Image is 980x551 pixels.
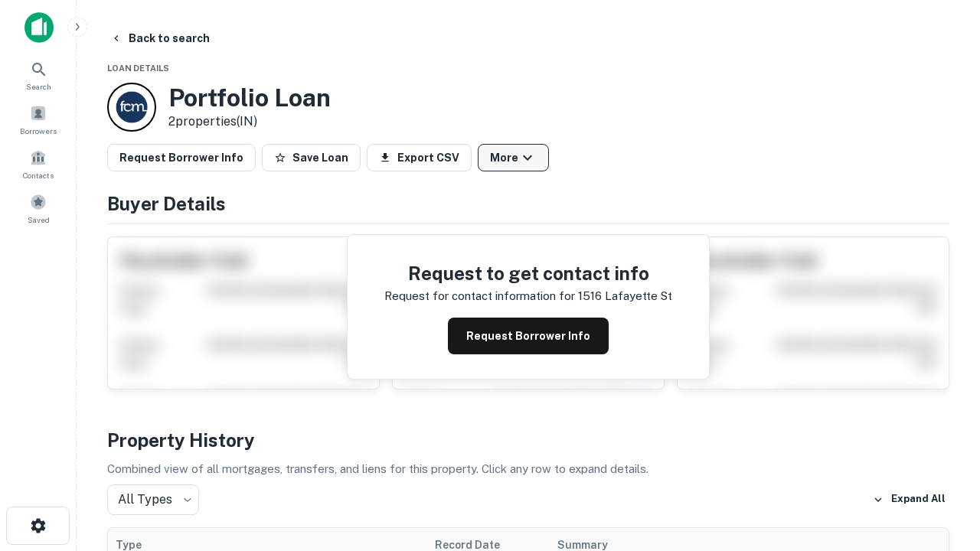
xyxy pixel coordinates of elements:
p: 2 properties (IN) [168,112,331,131]
h4: Buyer Details [107,190,949,217]
span: Loan Details [107,64,169,73]
a: Saved [5,187,72,229]
button: Save Loan [262,144,361,171]
a: Search [5,54,72,96]
span: Search [26,80,51,93]
button: Export CSV [367,144,472,171]
p: Combined view of all mortgages, transfers, and liens for this property. Click any row to expand d... [107,460,949,478]
h4: Property History [107,426,949,454]
p: Request for contact information for [384,287,575,305]
span: Contacts [23,169,54,181]
button: More [478,144,549,171]
img: capitalize-icon.png [24,12,54,43]
span: Saved [28,214,50,226]
h3: Portfolio Loan [168,83,331,112]
button: Back to search [104,24,216,52]
div: All Types [107,484,199,515]
button: Expand All [869,488,949,511]
button: Request Borrower Info [448,318,609,354]
a: Contacts [5,143,72,184]
button: Request Borrower Info [107,144,256,171]
span: Borrowers [20,125,57,137]
a: Borrowers [5,99,72,140]
p: 1516 lafayette st [578,287,672,305]
h4: Request to get contact info [384,259,672,287]
iframe: Chat Widget [903,380,980,453]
